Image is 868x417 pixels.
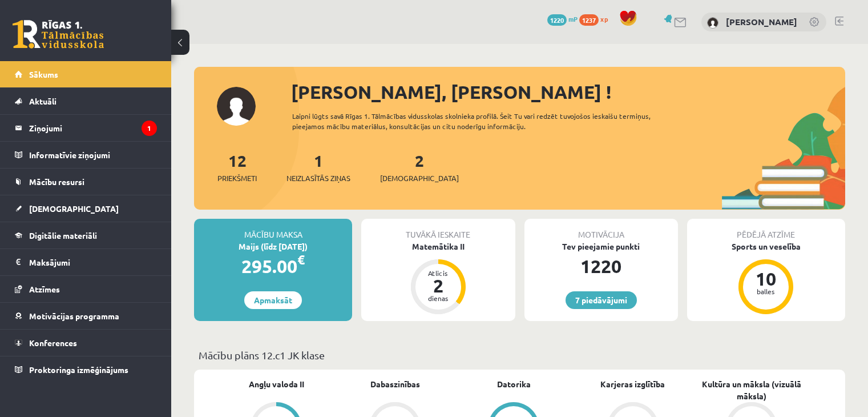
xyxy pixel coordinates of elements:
a: Konferences [15,330,157,356]
a: [DEMOGRAPHIC_DATA] [15,195,157,222]
span: Digitālie materiāli [29,230,97,240]
legend: Ziņojumi [29,115,157,141]
div: balles [749,288,783,295]
a: Angļu valoda II [249,378,304,390]
span: Sākums [29,69,58,79]
span: Aktuāli [29,96,56,106]
a: Sākums [15,61,157,87]
span: mP [568,14,578,23]
div: Tuvākā ieskaite [361,219,515,240]
a: 2[DEMOGRAPHIC_DATA] [380,150,459,184]
span: Priekšmeti [217,173,257,184]
a: Datorika [497,378,531,390]
div: 10 [749,270,783,288]
span: [DEMOGRAPHIC_DATA] [380,173,459,184]
div: Motivācija [524,219,678,240]
i: 1 [142,121,157,136]
a: 12Priekšmeti [217,150,257,184]
img: Loreta Krūmiņa [707,17,718,29]
legend: Maksājumi [29,249,157,275]
span: xp [600,14,608,23]
a: Atzīmes [15,276,157,302]
legend: Informatīvie ziņojumi [29,142,157,168]
a: Proktoringa izmēģinājums [15,356,157,383]
span: 1220 [547,14,567,26]
div: [PERSON_NAME], [PERSON_NAME] ! [291,78,845,106]
p: Mācību plāns 12.c1 JK klase [199,347,841,363]
span: Motivācijas programma [29,311,119,321]
a: Digitālie materiāli [15,222,157,248]
div: Matemātika II [361,240,515,252]
a: Ziņojumi1 [15,115,157,141]
a: Mācību resursi [15,169,157,195]
span: 1237 [579,14,599,26]
div: Mācību maksa [194,219,352,240]
a: Informatīvie ziņojumi [15,142,157,168]
span: € [297,251,305,268]
div: Sports un veselība [687,240,845,252]
a: Rīgas 1. Tālmācības vidusskola [13,20,104,49]
div: Atlicis [421,270,455,276]
div: 2 [421,276,455,295]
a: 1237 xp [579,14,613,23]
a: Maksājumi [15,249,157,275]
div: 295.00 [194,252,352,280]
a: Kultūra un māksla (vizuālā māksla) [692,378,811,402]
a: 1220 mP [547,14,578,23]
a: Karjeras izglītība [600,378,665,390]
a: Aktuāli [15,88,157,114]
div: Maijs (līdz [DATE]) [194,240,352,252]
a: Dabaszinības [370,378,420,390]
div: Pēdējā atzīme [687,219,845,240]
a: [PERSON_NAME] [726,16,797,27]
a: Sports un veselība 10 balles [687,240,845,316]
a: Motivācijas programma [15,303,157,329]
span: Neizlasītās ziņas [286,173,350,184]
span: [DEMOGRAPHIC_DATA] [29,203,119,214]
a: Apmaksāt [244,291,302,309]
a: Matemātika II Atlicis 2 dienas [361,240,515,316]
span: Konferences [29,338,77,348]
a: 1Neizlasītās ziņas [286,150,350,184]
span: Mācību resursi [29,177,84,187]
div: dienas [421,295,455,302]
span: Atzīmes [29,284,60,294]
div: Tev pieejamie punkti [524,240,678,252]
div: 1220 [524,252,678,280]
div: Laipni lūgts savā Rīgas 1. Tālmācības vidusskolas skolnieka profilā. Šeit Tu vari redzēt tuvojošo... [292,111,683,131]
span: Proktoringa izmēģinājums [29,364,128,375]
a: 7 piedāvājumi [566,291,637,309]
